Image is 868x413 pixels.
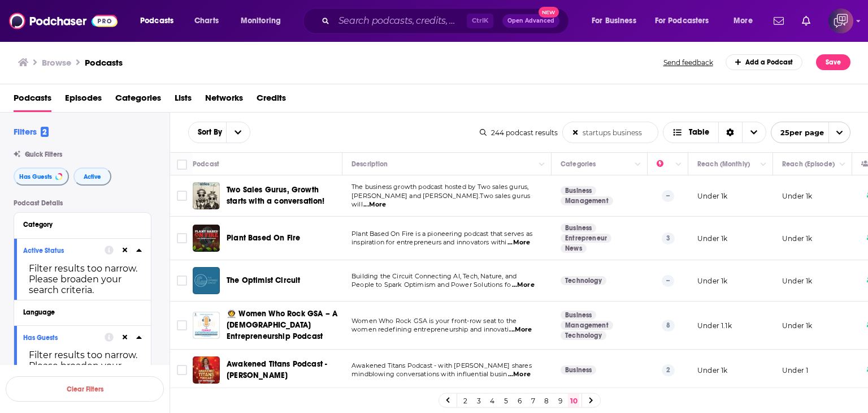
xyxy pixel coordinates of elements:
[782,191,812,201] p: Under 1k
[227,309,337,341] span: 👩‍🚀 Women Who Rock GSA – A [DEMOGRAPHIC_DATA] Entrepreneurship Podcast
[561,244,587,253] a: News
[561,157,596,171] div: Categories
[23,217,142,231] button: Category
[351,183,528,191] span: The business growth podcast hosted by Two sales gurus,
[187,12,225,30] a: Charts
[662,275,674,286] p: --
[19,174,52,180] span: Has Guests
[9,10,118,32] img: Podchaser - Follow, Share and Rate Podcasts
[227,359,327,380] span: Awakened Titans Podcast - [PERSON_NAME]
[509,325,532,334] span: ...More
[561,186,596,195] a: Business
[527,394,539,407] a: 7
[25,150,62,158] span: Quick Filters
[23,305,142,319] button: Language
[23,350,142,382] div: Filter results too narrow. Please broaden your search criteria.
[227,184,338,207] a: Two Sales Gurus, Growth starts with a conversation!
[241,13,281,29] span: Monitoring
[189,128,226,136] button: open menu
[193,356,220,384] a: Awakened Titans Podcast - Lily Patrascu
[561,276,606,285] a: Technology
[193,182,220,209] img: Two Sales Gurus, Growth starts with a conversation!
[351,281,511,289] span: People to Spark Optimism and Power Solutions fo
[23,263,142,295] div: Filter results too narrow. Please broaden your search criteria.
[734,13,753,29] span: More
[351,272,517,280] span: Building the Circuit Connecting AI, Tech, Nature, and
[662,190,674,201] p: --
[584,12,650,30] button: open menu
[672,158,685,171] button: Column Actions
[726,12,767,30] button: open menu
[193,225,220,252] img: Plant Based On Fire
[351,370,507,378] span: mindblowing conversations with influential busin
[500,394,511,407] a: 5
[227,233,300,244] a: Plant Based On Fire
[227,359,338,381] a: Awakened Titans Podcast - [PERSON_NAME]
[65,89,102,112] a: Episodes
[502,14,559,28] button: Open AdvancedNew
[314,8,580,34] div: Search podcasts, credits, & more...
[697,234,727,243] p: Under 1k
[189,128,226,136] span: Sort By
[6,376,164,402] button: Clear Filters
[662,320,675,331] p: 8
[233,12,296,30] button: open menu
[115,89,161,112] a: Categories
[655,13,709,29] span: For Podcasters
[663,122,766,143] button: Choose View
[14,199,151,207] p: Podcast Details
[177,191,187,201] span: Toggle select row
[177,276,187,286] span: Toggle select row
[227,185,325,206] span: Two Sales Gurus, Growth starts with a conversation!
[351,157,388,171] div: Description
[351,325,509,333] span: women redefining entrepreneurship and innovati
[23,330,105,345] button: Has Guests
[697,276,727,286] p: Under 1k
[226,122,250,143] button: open menu
[73,167,111,186] button: Active
[535,158,549,171] button: Column Actions
[351,192,530,209] span: [PERSON_NAME] and [PERSON_NAME].Two sales gurus will
[816,54,850,70] button: Save
[459,394,471,407] a: 2
[205,89,243,112] span: Networks
[631,158,645,171] button: Column Actions
[193,312,220,339] a: 👩‍🚀 Women Who Rock GSA – A Female Entrepreneurship Podcast
[662,233,675,244] p: 3
[23,247,97,255] div: Active Status
[351,317,517,325] span: Women Who Rock GSA is your front-row seat to the
[507,18,554,24] span: Open Advanced
[487,394,498,407] a: 4
[561,365,596,375] a: Business
[132,12,188,30] button: open menu
[467,14,493,28] span: Ctrl K
[718,122,742,143] div: Sort Direction
[512,281,535,290] span: ...More
[828,8,853,33] span: Logged in as corioliscompany
[561,331,606,340] a: Technology
[175,89,192,112] span: Lists
[227,308,338,342] a: 👩‍🚀 Women Who Rock GSA – A [DEMOGRAPHIC_DATA] Entrepreneurship Podcast
[797,11,815,31] a: Show notifications dropdown
[592,13,636,29] span: For Business
[657,157,672,171] div: Power Score
[257,89,286,112] span: Credits
[194,13,219,29] span: Charts
[828,8,853,33] img: User Profile
[757,158,770,171] button: Column Actions
[726,54,803,70] a: Add a Podcast
[648,12,726,30] button: open menu
[514,394,525,407] a: 6
[193,267,220,294] img: The Optimist Circuit
[84,174,101,180] span: Active
[23,243,105,257] button: Active Status
[836,158,849,171] button: Column Actions
[177,320,187,330] span: Toggle select row
[85,57,123,68] h1: Podcasts
[227,233,300,243] span: Plant Based On Fire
